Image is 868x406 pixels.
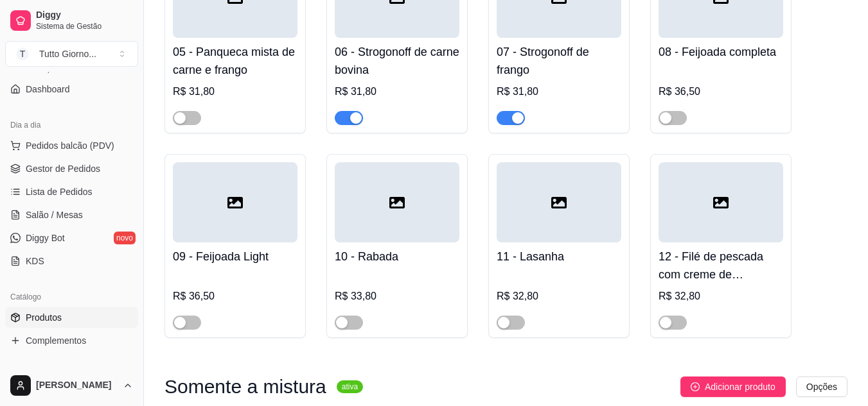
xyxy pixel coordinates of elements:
[36,10,133,21] span: Diggy
[5,135,138,156] button: Pedidos balcão (PDV)
[796,376,847,397] button: Opções
[705,380,775,394] span: Adicionar produto
[26,208,83,221] span: Salão / Mesas
[5,330,138,351] a: Complementos
[335,43,459,79] h4: 06 - Strogonoff de carne bovina
[26,311,62,324] span: Produtos
[5,79,138,99] a: Dashboard
[5,307,138,328] a: Produtos
[497,43,621,79] h4: 07 - Strogonoff de frango
[691,382,700,391] span: plus-circle
[173,84,297,99] div: R$ 31,80
[5,41,138,67] button: Select a team
[659,248,783,283] h4: 12 - Filé de pescada com creme de [GEOGRAPHIC_DATA]
[36,21,133,31] span: Sistema de Gestão
[337,380,363,393] sup: ativa
[16,47,29,60] span: T
[173,289,297,304] div: R$ 36,50
[5,205,138,225] a: Salão / Mesas
[173,43,297,79] h4: 05 - Panqueca mista de carne e frango
[497,248,621,266] h4: 11 - Lasanha
[5,182,138,202] a: Lista de Pedidos
[659,84,783,99] div: R$ 36,50
[26,334,86,347] span: Complementos
[335,248,459,266] h4: 10 - Rabada
[806,380,837,394] span: Opções
[659,289,783,304] div: R$ 32,80
[36,380,118,391] span: [PERSON_NAME]
[5,158,138,179] a: Gestor de Pedidos
[26,162,100,175] span: Gestor de Pedidos
[26,185,93,198] span: Lista de Pedidos
[26,83,70,96] span: Dashboard
[497,289,621,304] div: R$ 32,80
[5,5,138,36] a: DiggySistema de Gestão
[26,139,114,152] span: Pedidos balcão (PDV)
[26,232,65,244] span: Diggy Bot
[5,115,138,135] div: Dia a dia
[335,289,459,304] div: R$ 33,80
[5,287,138,307] div: Catálogo
[173,248,297,266] h4: 09 - Feijoada Light
[26,255,44,267] span: KDS
[335,84,459,99] div: R$ 31,80
[39,47,96,60] div: Tutto Giorno ...
[5,370,138,401] button: [PERSON_NAME]
[5,251,138,271] a: KDS
[659,43,783,61] h4: 08 - Feijoada completa
[680,376,786,397] button: Adicionar produto
[164,379,326,394] h3: Somente a mistura
[497,84,621,99] div: R$ 31,80
[5,228,138,248] a: Diggy Botnovo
